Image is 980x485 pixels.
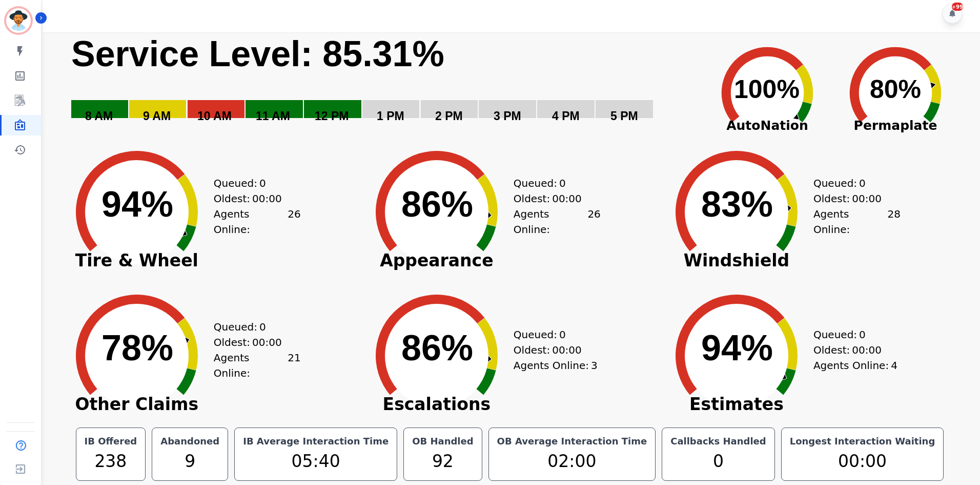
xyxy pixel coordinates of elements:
[870,75,921,104] text: 80%
[83,449,139,474] div: 238
[813,191,890,206] div: Oldest:
[668,434,768,449] div: Callbacks Handled
[514,206,601,237] div: Agents Online:
[552,342,582,358] span: 00:00
[552,109,580,123] text: 4 PM
[703,116,831,135] span: AutoNation
[514,191,590,206] div: Oldest:
[591,358,598,373] span: 3
[158,449,221,474] div: 9
[952,3,963,11] div: +99
[288,350,300,381] span: 21
[60,256,214,266] span: Tire & Wheel
[859,176,866,191] span: 0
[197,109,232,123] text: 10 AM
[494,109,521,123] text: 3 PM
[410,434,475,449] div: OB Handled
[552,191,582,206] span: 00:00
[734,75,800,104] text: 100%
[214,206,301,237] div: Agents Online:
[813,206,901,237] div: Agents Online:
[101,328,173,368] text: 78%
[514,342,590,358] div: Oldest:
[813,358,901,373] div: Agents Online:
[143,109,171,123] text: 9 AM
[259,176,266,191] span: 0
[559,327,566,342] span: 0
[241,434,391,449] div: IB Average Interaction Time
[495,434,649,449] div: OB Average Interaction Time
[813,342,890,358] div: Oldest:
[891,358,897,373] span: 4
[668,449,768,474] div: 0
[70,32,701,138] svg: Service Level: 0%
[241,449,391,474] div: 05:40
[701,328,773,368] text: 94%
[214,335,291,350] div: Oldest:
[158,434,221,449] div: Abandoned
[660,256,813,266] span: Windshield
[60,399,214,410] span: Other Claims
[495,449,649,474] div: 02:00
[214,350,301,381] div: Agents Online:
[701,184,773,224] text: 83%
[259,319,266,335] span: 0
[71,34,444,74] text: Service Level: 85.31%
[813,176,890,191] div: Queued:
[214,176,291,191] div: Queued:
[256,109,290,123] text: 11 AM
[813,327,890,342] div: Queued:
[887,206,900,237] span: 28
[252,335,282,350] span: 00:00
[559,176,566,191] span: 0
[214,319,291,335] div: Queued:
[788,434,937,449] div: Longest Interaction Waiting
[360,256,514,266] span: Appearance
[401,184,473,224] text: 86%
[360,399,514,410] span: Escalations
[852,191,882,206] span: 00:00
[83,434,139,449] div: IB Offered
[214,191,291,206] div: Oldest:
[435,109,463,123] text: 2 PM
[401,328,473,368] text: 86%
[587,206,600,237] span: 26
[514,358,601,373] div: Agents Online:
[85,109,113,123] text: 8 AM
[377,109,404,123] text: 1 PM
[101,184,173,224] text: 94%
[610,109,638,123] text: 5 PM
[514,176,590,191] div: Queued:
[859,327,866,342] span: 0
[410,449,475,474] div: 92
[252,191,282,206] span: 00:00
[514,327,590,342] div: Queued:
[788,449,937,474] div: 00:00
[288,206,300,237] span: 26
[660,399,813,410] span: Estimates
[315,109,349,123] text: 12 PM
[852,342,882,358] span: 00:00
[6,8,31,33] img: Bordered avatar
[831,116,959,135] span: Permaplate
